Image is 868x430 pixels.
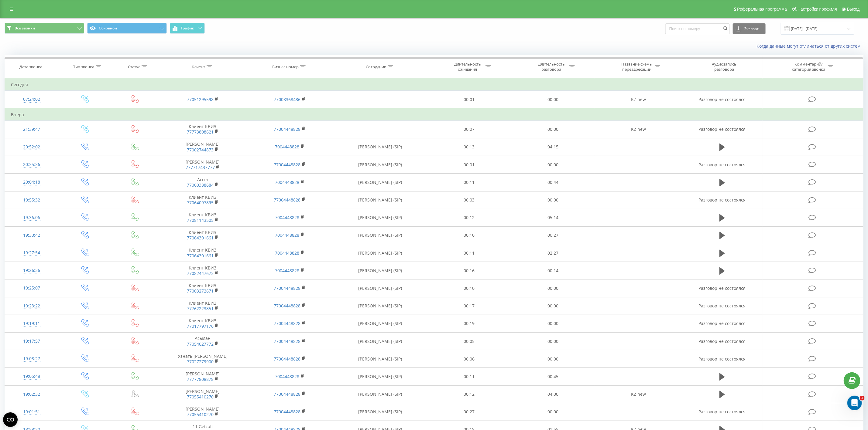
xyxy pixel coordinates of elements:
[11,247,52,259] div: 19:27:54
[186,164,215,170] a: 777717437777
[187,359,214,364] a: 77027279900
[427,226,511,244] td: 00:10
[5,23,84,34] button: Все звонки
[511,244,595,262] td: 02:27
[699,320,746,326] span: Разговор не состоялся
[595,120,682,138] td: KZ new
[847,7,860,12] span: Выход
[511,138,595,156] td: 04:15
[274,409,301,415] a: 77004448828
[665,23,730,34] input: Поиск по номеру
[427,297,511,315] td: 00:17
[159,156,246,174] td: [PERSON_NAME]
[333,191,427,209] td: [PERSON_NAME] (SIP)
[595,91,682,109] td: KZ new
[11,300,52,312] div: 19:23:22
[511,191,595,209] td: 00:00
[427,191,511,209] td: 00:03
[511,209,595,226] td: 05:14
[5,109,863,121] td: Вчера
[333,368,427,385] td: [PERSON_NAME] (SIP)
[427,262,511,279] td: 00:16
[275,232,300,238] a: 7004448828
[427,385,511,403] td: 00:12
[427,174,511,191] td: 00:11
[11,282,52,294] div: 19:25:07
[427,156,511,174] td: 00:01
[73,64,94,69] div: Тип звонка
[333,262,427,279] td: [PERSON_NAME] (SIP)
[11,371,52,382] div: 19:05:48
[159,120,246,138] td: Клиент КВИЗ
[511,368,595,385] td: 00:45
[187,96,214,102] a: 77051295598
[847,396,862,410] iframe: Intercom live chat
[159,244,246,262] td: Клиент КВИЗ
[187,182,214,188] a: 77000388684
[159,385,246,403] td: [PERSON_NAME]
[427,350,511,368] td: 00:06
[11,265,52,276] div: 19:26:36
[699,356,746,362] span: Разговор не состоялся
[333,333,427,350] td: [PERSON_NAME] (SIP)
[621,62,653,72] div: Название схемы переадресации
[11,124,52,135] div: 21:39:47
[427,315,511,332] td: 00:19
[511,315,595,332] td: 00:00
[187,288,214,294] a: 77003272671
[737,7,787,12] span: Реферальная программа
[511,403,595,421] td: 00:00
[427,244,511,262] td: 00:11
[272,64,299,69] div: Бизнес номер
[275,374,300,379] a: 7004448828
[427,209,511,226] td: 00:12
[333,279,427,297] td: [PERSON_NAME] (SIP)
[274,96,301,102] a: 77008368486
[187,235,214,241] a: 77064301661
[187,217,214,223] a: 77081143505
[427,279,511,297] td: 00:10
[511,91,595,109] td: 00:00
[511,174,595,191] td: 00:44
[187,306,214,311] a: 77762223851
[699,303,746,309] span: Разговор не состоялся
[333,138,427,156] td: [PERSON_NAME] (SIP)
[860,396,865,401] span: 1
[798,7,837,12] span: Настройки профиля
[535,62,568,72] div: Длительность разговора
[181,26,194,30] span: График
[187,270,214,276] a: 77082447673
[333,350,427,368] td: [PERSON_NAME] (SIP)
[170,23,205,34] button: График
[11,335,52,347] div: 19:17:57
[699,338,746,344] span: Разговор не состоялся
[699,197,746,203] span: Разговор не состоялся
[159,333,246,350] td: Асылан
[333,174,427,191] td: [PERSON_NAME] (SIP)
[699,126,746,132] span: Разговор не состоялся
[274,197,301,203] a: 77004448828
[187,323,214,329] a: 77017797176
[11,93,52,105] div: 07:24:02
[427,138,511,156] td: 00:13
[11,388,52,400] div: 19:02:32
[427,368,511,385] td: 00:11
[699,162,746,168] span: Разговор не состоялся
[451,62,484,72] div: Длительность ожидания
[333,385,427,403] td: [PERSON_NAME] (SIP)
[159,209,246,226] td: Клиент КВИЗ
[275,250,300,256] a: 7004448828
[274,126,301,132] a: 77004448828
[159,191,246,209] td: Клиент КВИЗ
[159,262,246,279] td: Клиент КВИЗ
[3,412,18,427] button: Open CMP widget
[11,353,52,365] div: 19:08:27
[187,376,214,382] a: 77777808878
[333,156,427,174] td: [PERSON_NAME] (SIP)
[275,144,300,150] a: 7004448828
[275,215,300,220] a: 7004448828
[5,79,863,91] td: Сегодня
[333,315,427,332] td: [PERSON_NAME] (SIP)
[333,403,427,421] td: [PERSON_NAME] (SIP)
[11,212,52,224] div: 19:36:06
